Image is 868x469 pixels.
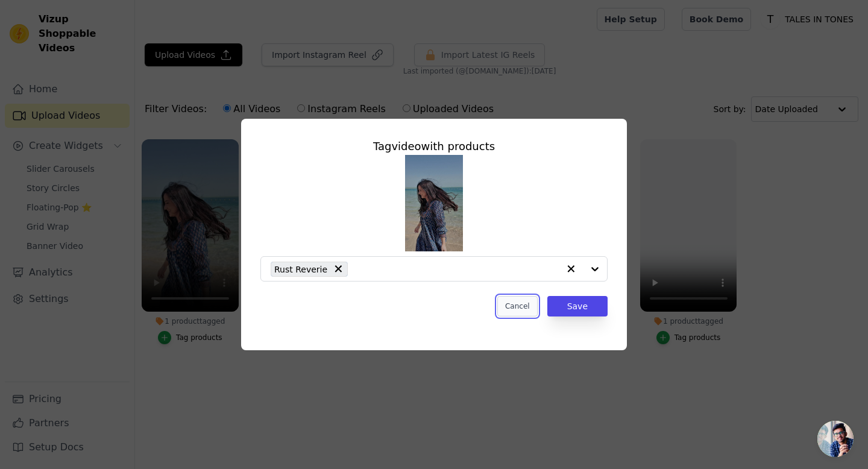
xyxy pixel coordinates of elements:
span: Rust Reverie [274,262,327,276]
img: reel-preview-3b6bc2-de.myshopify.com-3593996573419266603_62403340448.jpeg [405,155,463,251]
div: Tag video with products [260,138,608,155]
div: Open chat [817,421,854,457]
button: Cancel [497,296,538,316]
button: Save [547,296,608,316]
